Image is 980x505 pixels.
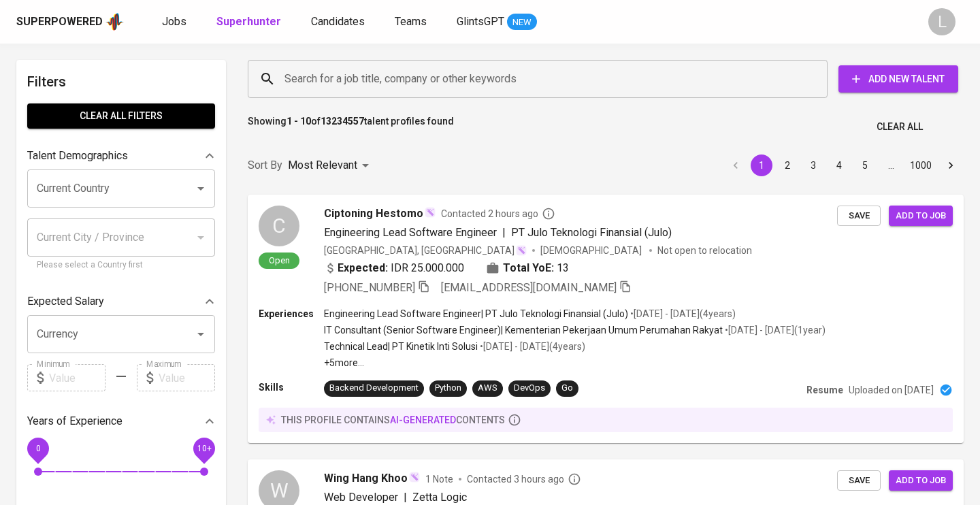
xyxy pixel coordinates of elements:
[889,470,953,491] button: Add to job
[248,195,964,443] a: COpenCiptoning HestomoContacted 2 hours agoEngineering Lead Software Engineer|PT Julo Teknologi F...
[216,15,281,28] b: Superhunter
[27,142,215,169] div: Talent Demographics
[324,323,723,337] p: IT Consultant (Senior Software Engineer) | Kementerian Pekerjaan Umum Perumahan Rakyat
[540,244,644,257] span: [DEMOGRAPHIC_DATA]
[259,380,324,394] p: Skills
[435,382,461,395] div: Python
[516,245,527,256] img: magic_wand.svg
[49,364,105,391] input: Value
[561,382,573,395] div: Go
[248,114,454,140] p: Showing of talent profiles found
[511,226,672,239] span: PT Julo Teknologi Finansial (Julo)
[802,154,824,176] button: Go to page 3
[390,414,456,425] span: AI-generated
[324,340,478,353] p: Technical Lead | PT Kinetik Inti Solusi
[197,444,211,453] span: 10+
[837,206,881,227] button: Save
[27,413,122,429] p: Years of Experience
[838,65,958,93] button: Add New Talent
[940,154,962,176] button: Go to next page
[263,255,295,266] span: Open
[906,154,936,176] button: Go to page 1000
[889,206,953,227] button: Add to job
[502,225,506,241] span: |
[324,470,408,487] span: Wing Hang Khoo
[216,14,284,31] a: Superhunter
[837,470,881,491] button: Save
[478,382,497,395] div: AWS
[425,472,453,486] span: 1 Note
[828,154,850,176] button: Go to page 4
[441,207,555,221] span: Contacted 2 hours ago
[105,12,124,32] img: app logo
[287,116,311,127] b: 1 - 10
[288,157,357,174] p: Most Relevant
[259,307,324,321] p: Experiences
[723,154,964,176] nav: pagination navigation
[27,71,215,93] h6: Filters
[338,260,388,276] b: Expected:
[311,15,365,28] span: Candidates
[324,281,415,294] span: [PHONE_NUMBER]
[324,206,423,222] span: Ciptoning Hestomo
[409,472,420,483] img: magic_wand.svg
[16,12,124,32] a: Superpoweredapp logo
[896,473,946,489] span: Add to job
[441,281,617,294] span: [EMAIL_ADDRESS][DOMAIN_NAME]
[568,472,581,486] svg: By Malaysia recruiter
[248,157,282,174] p: Sort By
[412,491,467,504] span: Zetta Logic
[16,14,103,30] div: Superpowered
[628,307,736,321] p: • [DATE] - [DATE] ( 4 years )
[844,473,874,489] span: Save
[849,383,934,397] p: Uploaded on [DATE]
[35,444,40,453] span: 0
[321,116,364,127] b: 13234557
[806,383,843,397] p: Resume
[395,15,427,28] span: Teams
[329,382,419,395] div: Backend Development
[191,179,210,198] button: Open
[259,206,299,246] div: C
[657,244,752,257] p: Not open to relocation
[324,244,527,257] div: [GEOGRAPHIC_DATA], [GEOGRAPHIC_DATA]
[162,14,189,31] a: Jobs
[514,382,545,395] div: DevOps
[281,413,505,427] p: this profile contains contents
[723,323,826,337] p: • [DATE] - [DATE] ( 1 year )
[928,8,955,35] div: L
[27,103,215,129] button: Clear All filters
[159,364,215,391] input: Value
[507,16,537,29] span: NEW
[324,491,398,504] span: Web Developer
[191,325,210,344] button: Open
[777,154,798,176] button: Go to page 2
[503,260,554,276] b: Total YoE:
[324,307,628,321] p: Engineering Lead Software Engineer | PT Julo Teknologi Finansial (Julo)
[425,207,436,218] img: magic_wand.svg
[542,207,555,221] svg: By Batam recruiter
[324,226,497,239] span: Engineering Lead Software Engineer
[557,260,569,276] span: 13
[880,159,902,172] div: …
[877,118,923,135] span: Clear All
[27,288,215,315] div: Expected Salary
[27,408,215,435] div: Years of Experience
[896,208,946,224] span: Add to job
[27,148,128,164] p: Talent Demographics
[849,71,947,88] span: Add New Talent
[871,114,928,140] button: Clear All
[37,259,206,272] p: Please select a Country first
[844,208,874,224] span: Save
[467,472,581,486] span: Contacted 3 hours ago
[751,154,772,176] button: page 1
[27,293,104,310] p: Expected Salary
[395,14,429,31] a: Teams
[457,15,504,28] span: GlintsGPT
[288,153,374,178] div: Most Relevant
[854,154,876,176] button: Go to page 5
[478,340,585,353] p: • [DATE] - [DATE] ( 4 years )
[162,15,186,28] span: Jobs
[38,108,204,125] span: Clear All filters
[324,260,464,276] div: IDR 25.000.000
